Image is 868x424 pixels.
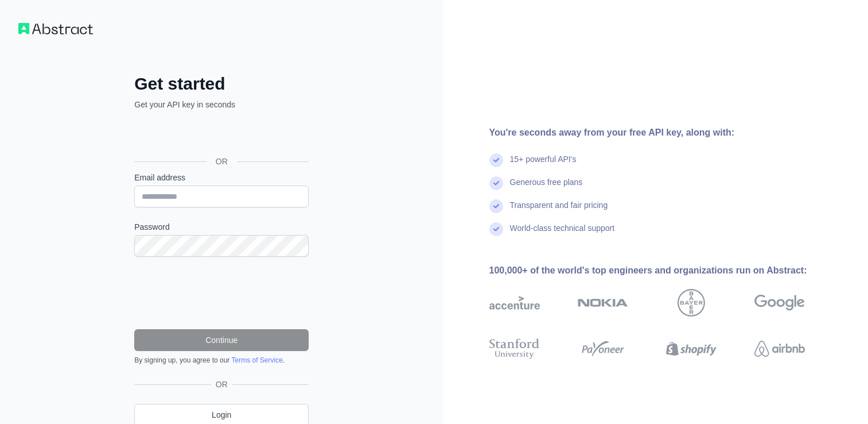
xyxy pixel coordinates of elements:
[134,172,309,183] label: Email address
[134,221,309,233] label: Password
[754,336,805,361] img: airbnb
[510,153,577,176] div: 15+ powerful API's
[489,126,842,140] div: You're seconds away from your free API key, along with:
[510,176,583,199] div: Generous free plans
[134,99,309,110] p: Get your API key in seconds
[678,289,705,317] img: bayer
[489,289,540,317] img: accenture
[134,74,309,94] h2: Get started
[489,264,842,277] div: 100,000+ of the world's top engineers and organizations run on Abstract:
[489,199,503,213] img: check mark
[129,123,312,148] iframe: Sign in with Google Button
[134,271,309,315] iframe: reCAPTCHA
[489,153,503,167] img: check mark
[754,289,805,317] img: google
[666,336,717,361] img: shopify
[489,336,540,361] img: stanford university
[489,222,503,236] img: check mark
[578,336,628,361] img: payoneer
[578,289,628,317] img: nokia
[18,23,93,34] img: Workflow
[207,156,237,167] span: OR
[134,329,309,351] button: Continue
[510,222,615,245] div: World-class technical support
[134,356,309,365] div: By signing up, you agree to our .
[211,379,232,390] span: OR
[510,199,608,222] div: Transparent and fair pricing
[231,356,282,364] a: Terms of Service
[489,176,503,190] img: check mark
